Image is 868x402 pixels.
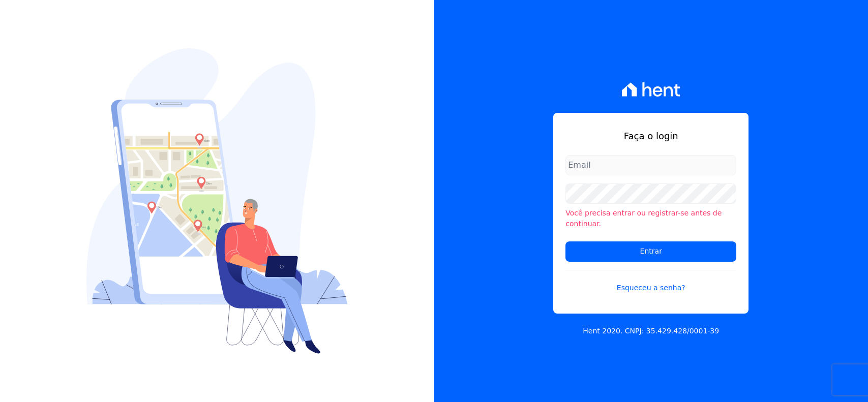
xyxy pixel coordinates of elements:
[565,155,736,175] input: Email
[86,48,348,354] img: Login
[565,129,736,143] h1: Faça o login
[583,326,719,336] p: Hent 2020. CNPJ: 35.429.428/0001-39
[565,241,736,262] input: Entrar
[565,270,736,293] a: Esqueceu a senha?
[565,208,736,229] li: Você precisa entrar ou registrar-se antes de continuar.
